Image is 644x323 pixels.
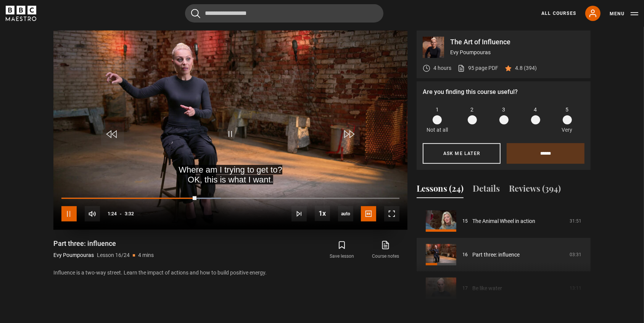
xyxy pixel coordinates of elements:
video-js: Video Player [53,31,407,230]
button: Fullscreen [384,206,399,221]
p: Lesson 16/24 [97,251,130,259]
div: Progress Bar [61,198,399,199]
h1: Part three: influence [53,239,154,248]
a: The Animal Wheel in action [472,217,535,225]
span: 4 [534,106,537,114]
button: Captions [361,206,376,221]
svg: BBC Maestro [6,6,36,21]
span: 1 [436,106,439,114]
span: auto [338,206,353,221]
p: Evy Poumpouras [53,251,94,259]
button: Save lesson [320,239,364,261]
p: Influence is a two-way street. Learn the impact of actions and how to build positive energy. [53,269,407,277]
p: The Art of Influence [450,39,584,45]
button: Mute [85,206,100,221]
button: Ask me later [423,143,501,164]
button: Submit the search query [191,9,200,18]
span: 3:32 [125,207,134,221]
input: Search [185,4,383,23]
span: 3 [502,106,506,114]
a: Course notes [364,239,407,261]
p: 4.8 (394) [515,64,537,72]
div: Current quality: 720p [338,206,353,221]
span: 1:24 [108,207,117,221]
button: Playback Rate [315,206,330,221]
span: 5 [566,106,569,114]
a: Part three: influence [472,251,520,259]
button: Toggle navigation [610,10,638,18]
span: 2 [471,106,474,114]
a: All Courses [541,10,576,17]
button: Pause [61,206,77,221]
p: Not at all [427,126,448,134]
p: Very [560,126,575,134]
p: 4 mins [138,251,154,259]
p: Evy Poumpouras [450,48,584,57]
button: Reviews (394) [509,182,561,198]
a: 95 page PDF [457,64,498,72]
button: Lessons (24) [417,182,464,198]
p: Are you finding this course useful? [423,87,584,97]
button: Details [473,182,500,198]
span: - [120,211,122,216]
p: 4 hours [433,64,451,72]
button: Next Lesson [291,206,307,221]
